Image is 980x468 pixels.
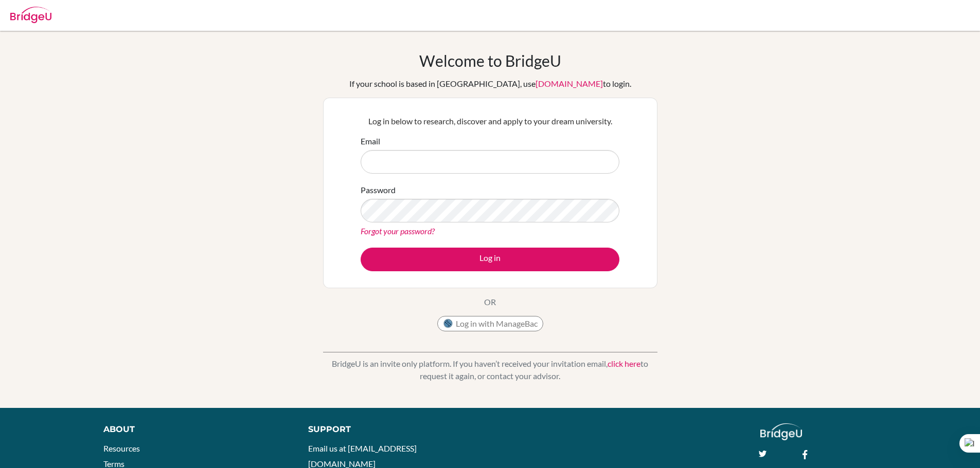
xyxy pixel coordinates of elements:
[361,115,619,127] p: Log in below to research, discover and apply to your dream university.
[760,423,802,440] img: logo_white@2x-f4f0deed5e89b7ecb1c2cc34c3e3d731f90f0f143d5ea2071677605dd97b5244.png
[361,248,619,271] button: Log in
[437,316,543,331] button: Log in with ManageBac
[10,7,51,23] img: Bridge-U
[103,423,285,436] div: About
[536,79,603,88] a: [DOMAIN_NAME]
[308,423,478,436] div: Support
[361,226,435,236] a: Forgot your password?
[103,443,140,453] a: Resources
[484,296,496,308] p: OR
[361,184,396,196] label: Password
[361,135,380,147] label: Email
[608,359,640,368] a: click here
[349,78,631,90] div: If your school is based in [GEOGRAPHIC_DATA], use to login.
[419,51,561,70] h1: Welcome to BridgeU
[323,358,657,382] p: BridgeU is an invite only platform. If you haven’t received your invitation email, to request it ...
